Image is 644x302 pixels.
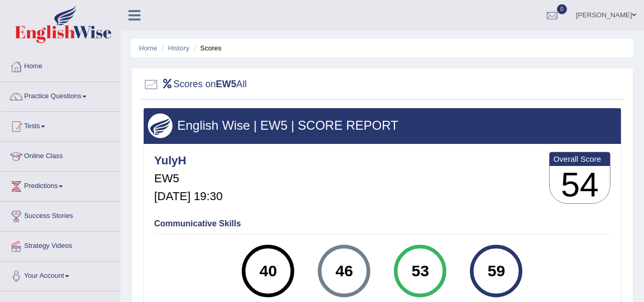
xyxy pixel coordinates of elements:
h4: YulyH [154,154,222,167]
a: Online Class [1,142,120,168]
div: 46 [325,249,363,293]
a: Tests [1,112,120,138]
img: wings.png [148,113,173,138]
a: Strategy Videos [1,232,120,258]
b: Overall Score [553,154,606,163]
h5: EW5 [154,172,222,185]
a: Home [1,52,120,78]
div: 40 [249,249,287,293]
a: Home [139,44,157,52]
a: Predictions [1,172,120,198]
a: History [168,44,189,52]
span: 0 [557,4,567,14]
div: 59 [477,249,516,293]
div: 53 [401,249,439,293]
a: Your Account [1,262,120,288]
li: Scores [191,43,222,53]
a: Success Stories [1,202,120,228]
b: EW5 [216,79,237,89]
a: Practice Questions [1,82,120,108]
h3: 54 [550,166,610,204]
h2: Scores on All [143,77,247,92]
h4: Communicative Skills [154,219,610,228]
h5: [DATE] 19:30 [154,190,222,203]
h3: English Wise | EW5 | SCORE REPORT [148,119,617,132]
